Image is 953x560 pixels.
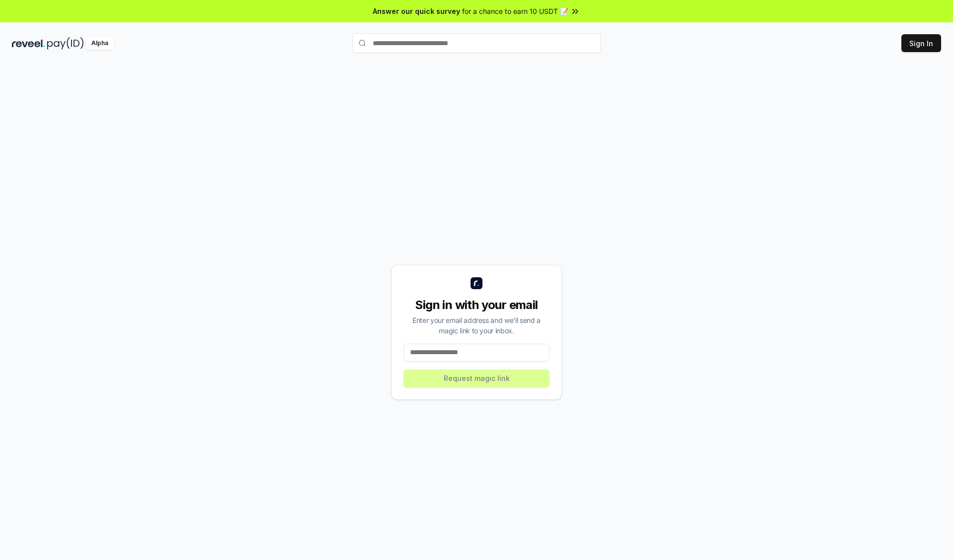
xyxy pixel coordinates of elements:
div: Sign in with your email [404,297,549,313]
img: reveel_dark [12,37,45,50]
div: Enter your email address and we’ll send a magic link to your inbox. [404,315,549,336]
div: Alpha [86,37,114,50]
span: for a chance to earn 10 USDT 📝 [462,6,568,16]
button: Sign In [901,34,941,52]
img: logo_small [471,277,482,289]
img: pay_id [47,37,84,50]
span: Answer our quick survey [373,6,460,16]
